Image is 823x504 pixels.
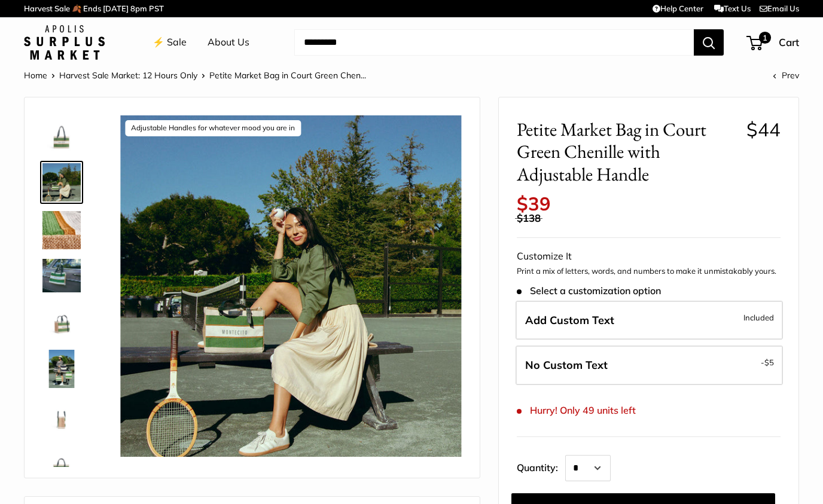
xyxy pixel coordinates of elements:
a: description_Our very first Chenille-Jute Market bag [40,113,83,156]
label: Quantity: [517,451,565,481]
p: Print a mix of letters, words, and numbers to make it unmistakably yours. [517,265,781,277]
span: Petite Market Bag in Court Green Chen... [209,70,366,81]
img: Petite Market Bag in Court Green Chenille with Adjustable Handle [42,398,81,436]
a: description_Adjustable Handles for whatever mood you are in [40,161,83,204]
span: 1 [759,32,771,44]
span: $39 [517,192,551,215]
input: Search... [294,29,694,56]
span: $138 [517,212,541,224]
span: Add Custom Text [525,313,614,327]
a: 1 Cart [748,33,799,52]
a: Petite Market Bag in Court Green Chenille with Adjustable Handle [40,300,83,343]
span: Petite Market Bag in Court Green Chenille with Adjustable Handle [517,118,737,185]
a: description_Stamp of authenticity printed on the back [40,443,83,486]
div: Adjustable Handles for whatever mood you are in [125,120,301,136]
a: About Us [208,33,249,51]
a: Help Center [653,4,703,13]
div: Customize It [517,248,781,265]
span: Cart [779,36,799,48]
span: - [761,355,774,369]
a: ⚡️ Sale [153,33,187,51]
img: description_Adjustable Handles for whatever mood you are in [120,115,462,457]
img: Petite Market Bag in Court Green Chenille with Adjustable Handle [42,302,81,340]
img: description_Part of our original Chenille Collection [42,259,81,292]
a: Prev [773,70,799,81]
img: description_Stamp of authenticity printed on the back [42,445,81,484]
a: description_A close up of our first Chenille Jute Market Bag [40,209,83,252]
img: Apolis: Surplus Market [24,25,105,60]
a: Text Us [714,4,751,13]
span: $5 [764,358,774,367]
img: description_Adjustable Handles for whatever mood you are in [42,163,81,201]
span: Included [743,310,774,325]
label: Add Custom Text [516,301,783,340]
a: Home [24,70,47,81]
a: description_Part of our original Chenille Collection [40,256,83,294]
span: Hurry! Only 49 units left [517,405,636,416]
a: Harvest Sale Market: 12 Hours Only [59,70,197,81]
label: Leave Blank [516,346,783,385]
img: Petite Market Bag in Court Green Chenille with Adjustable Handle [42,350,81,388]
a: Email Us [760,4,799,13]
a: Petite Market Bag in Court Green Chenille with Adjustable Handle [40,395,83,438]
span: No Custom Text [525,358,608,372]
span: Select a customization option [517,285,661,297]
span: $44 [746,118,781,141]
nav: Breadcrumb [24,68,366,83]
img: description_Our very first Chenille-Jute Market bag [42,115,81,154]
a: Petite Market Bag in Court Green Chenille with Adjustable Handle [40,347,83,390]
img: description_A close up of our first Chenille Jute Market Bag [42,211,81,249]
button: Search [694,29,724,56]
